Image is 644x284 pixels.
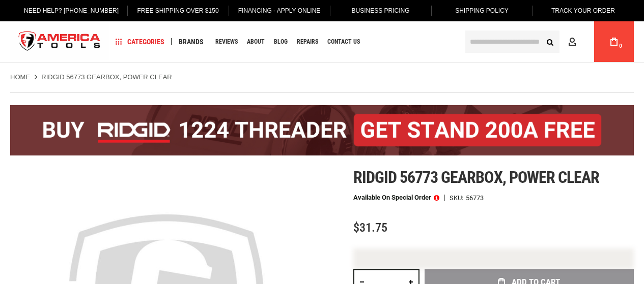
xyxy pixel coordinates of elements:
strong: RIDGID 56773 GEARBOX, POWER CLEAR [41,73,172,81]
span: About [247,39,265,45]
a: About [242,35,269,49]
a: 0 [604,21,624,62]
a: Repairs [292,35,323,49]
span: Ridgid 56773 gearbox, power clear [353,168,599,187]
img: BOGO: Buy the RIDGID® 1224 Threader (26092), get the 92467 200A Stand FREE! [10,105,634,155]
strong: SKU [450,195,466,201]
img: America Tools [10,23,109,61]
button: Search [540,32,559,51]
a: Categories [111,35,169,49]
span: Reviews [215,39,238,45]
span: Blog [274,39,288,45]
a: Home [10,73,30,82]
a: Reviews [211,35,242,49]
span: Categories [116,38,164,45]
span: Repairs [297,39,318,45]
a: store logo [10,23,109,61]
div: 56773 [466,195,484,201]
span: Brands [179,38,204,45]
a: Contact Us [323,35,365,49]
a: Brands [174,35,208,49]
a: Blog [269,35,292,49]
span: 0 [619,43,622,49]
span: $31.75 [353,220,387,235]
span: Shipping Policy [455,7,509,14]
p: Available on Special Order [353,194,439,201]
span: Contact Us [327,39,360,45]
